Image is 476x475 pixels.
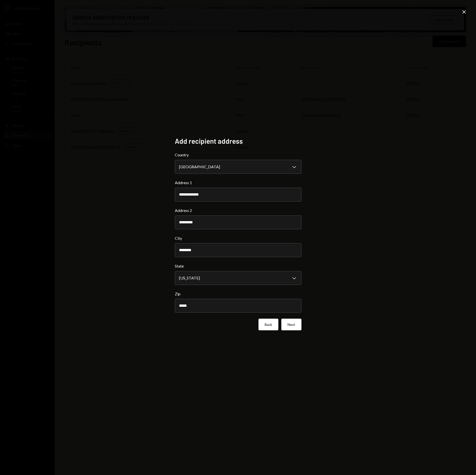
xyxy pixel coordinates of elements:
button: Back [258,319,278,330]
label: Address 1 [175,180,301,186]
button: State [175,271,301,285]
button: Next [281,319,301,330]
label: Zip [175,291,301,297]
button: Country [175,160,301,174]
label: Country [175,152,301,158]
h2: Add recipient address [175,136,301,146]
label: City [175,235,301,241]
label: State [175,263,301,269]
label: Address 2 [175,207,301,213]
